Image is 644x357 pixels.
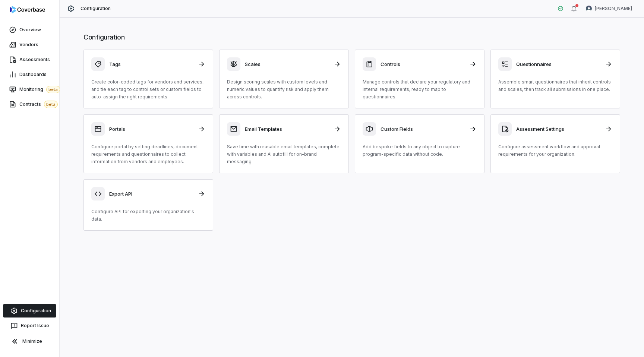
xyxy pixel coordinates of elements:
h1: Configuration [83,32,620,42]
a: Overview [1,23,58,37]
span: Contracts [19,101,58,108]
span: Monitoring [19,86,60,93]
p: Add bespoke fields to any object to capture program-specific data without code. [363,143,477,158]
p: Design scoring scales with custom levels and numeric values to quantify risk and apply them acros... [227,78,341,101]
a: Vendors [1,38,58,51]
span: beta [44,101,58,108]
a: Custom FieldsAdd bespoke fields to any object to capture program-specific data without code. [355,114,484,173]
a: Email TemplatesSave time with reusable email templates, complete with variables and AI autofill f... [219,114,349,173]
span: [PERSON_NAME] [595,6,632,12]
a: TagsCreate color-coded tags for vendors and services, and tie each tag to control sets or custom ... [83,50,213,108]
span: Dashboards [19,72,47,78]
a: ScalesDesign scoring scales with custom levels and numeric values to quantify risk and apply them... [219,50,349,108]
span: Vendors [19,42,38,48]
a: PortalsConfigure portal by setting deadlines, document requirements and questionnaires to collect... [83,114,213,173]
p: Configure assessment workflow and approval requirements for your organization. [498,143,612,158]
h3: Export API [109,190,193,197]
img: logo-D7KZi-bG.svg [10,6,45,13]
button: Minimize [3,334,56,349]
span: Report Issue [21,323,49,329]
span: Minimize [22,338,42,344]
a: Configuration [3,304,56,317]
img: Lili Jiang avatar [586,6,592,12]
span: Assessments [19,57,50,63]
button: Report Issue [3,319,56,332]
a: Assessment SettingsConfigure assessment workflow and approval requirements for your organization. [490,114,620,173]
h3: Custom Fields [381,126,465,132]
a: Assessments [1,53,58,66]
h3: Portals [109,126,193,132]
a: QuestionnairesAssemble smart questionnaires that inherit controls and scales, then track all subm... [490,50,620,108]
a: Monitoringbeta [1,83,58,96]
p: Manage controls that declare your regulatory and internal requirements, ready to map to questionn... [363,78,477,101]
h3: Tags [109,61,193,67]
span: beta [46,86,60,93]
span: Configuration [21,308,51,314]
span: Overview [19,27,41,33]
p: Create color-coded tags for vendors and services, and tie each tag to control sets or custom fiel... [91,78,205,101]
p: Assemble smart questionnaires that inherit controls and scales, then track all submissions in one... [498,78,612,93]
span: Configuration [80,6,111,12]
a: Export APIConfigure API for exporting your organization's data. [83,179,213,231]
a: ControlsManage controls that declare your regulatory and internal requirements, ready to map to q... [355,50,484,108]
p: Save time with reusable email templates, complete with variables and AI autofill for on-brand mes... [227,143,341,165]
p: Configure API for exporting your organization's data. [91,208,205,223]
h3: Email Templates [245,126,329,132]
h3: Questionnaires [516,61,600,67]
a: Dashboards [1,68,58,81]
h3: Controls [381,61,465,67]
button: Lili Jiang avatar[PERSON_NAME] [581,3,637,14]
a: Contractsbeta [1,98,58,111]
h3: Scales [245,61,329,67]
h3: Assessment Settings [516,126,600,132]
p: Configure portal by setting deadlines, document requirements and questionnaires to collect inform... [91,143,205,165]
